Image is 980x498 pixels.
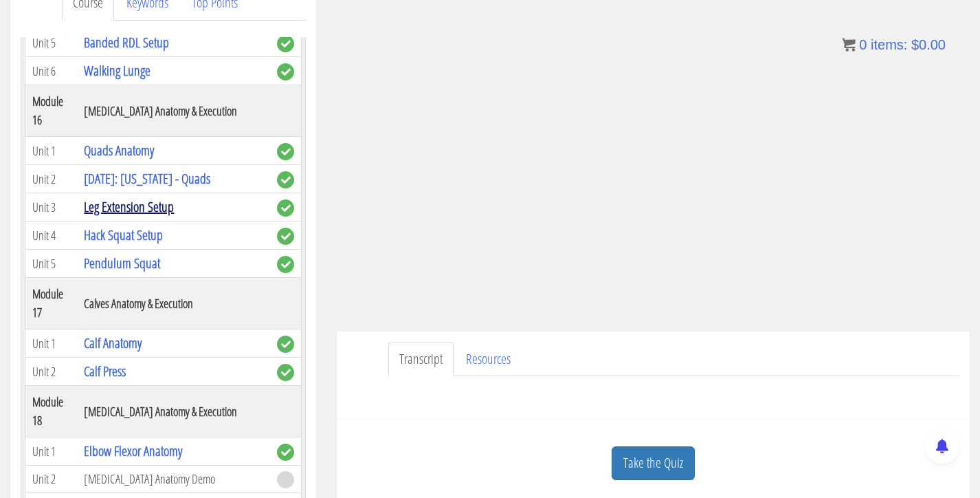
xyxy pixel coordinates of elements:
[25,165,78,193] td: Unit 2
[25,29,78,57] td: Unit 5
[277,199,294,217] span: complete
[25,466,78,492] td: Unit 2
[388,342,454,377] a: Transcript
[277,228,294,245] span: complete
[84,33,169,52] a: Banded RDL Setup
[277,35,294,52] span: complete
[25,329,78,358] td: Unit 1
[277,336,294,353] span: complete
[277,444,294,461] span: complete
[842,37,946,52] a: 0 items: $0.00
[277,364,294,381] span: complete
[277,63,294,80] span: complete
[84,226,163,244] a: Hack Squat Setup
[25,221,78,250] td: Unit 4
[25,85,78,137] th: Module 16
[25,437,78,466] td: Unit 1
[859,37,867,52] span: 0
[84,254,160,272] a: Pendulum Squat
[84,442,182,460] a: Elbow Flexor Anatomy
[911,37,919,52] span: $
[612,446,695,480] a: Take the Quiz
[455,342,522,377] a: Resources
[84,61,151,80] a: Walking Lunge
[84,141,154,160] a: Quads Anatomy
[84,334,142,352] a: Calf Anatomy
[277,256,294,273] span: complete
[25,278,78,329] th: Module 17
[842,38,856,52] img: icon11.png
[84,197,174,216] a: Leg Extension Setup
[25,386,78,437] th: Module 18
[25,250,78,278] td: Unit 5
[25,193,78,221] td: Unit 3
[25,358,78,386] td: Unit 2
[277,143,294,160] span: complete
[871,37,907,52] span: items:
[911,37,946,52] bdi: 0.00
[277,171,294,188] span: complete
[77,386,270,437] th: [MEDICAL_DATA] Anatomy & Execution
[25,57,78,85] td: Unit 6
[77,466,270,492] td: [MEDICAL_DATA] Anatomy Demo
[77,278,270,329] th: Calves Anatomy & Execution
[25,137,78,165] td: Unit 1
[84,169,210,188] a: [DATE]: [US_STATE] - Quads
[77,85,270,137] th: [MEDICAL_DATA] Anatomy & Execution
[84,362,126,380] a: Calf Press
